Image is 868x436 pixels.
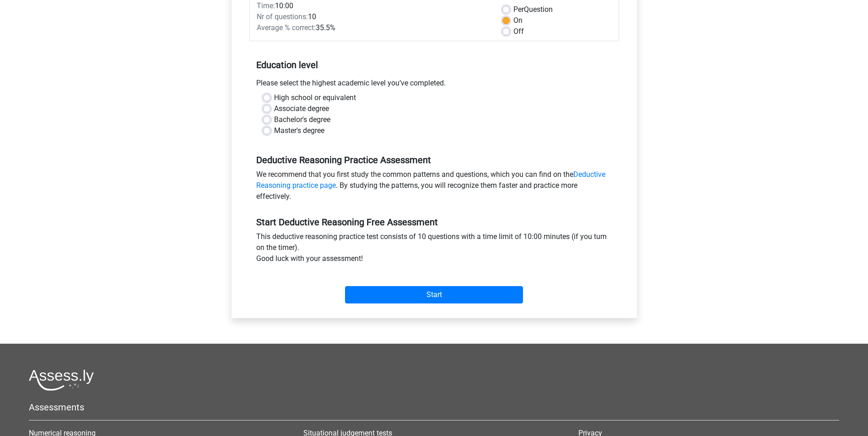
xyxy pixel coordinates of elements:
label: High school or equivalent [274,92,356,103]
span: Average % correct: [257,23,316,32]
div: Please select the highest academic level you’ve completed. [249,78,619,92]
h5: Start Deductive Reasoning Free Assessment [256,217,612,228]
label: Master's degree [274,125,324,136]
span: Time: [257,1,275,10]
img: Assessly logo [29,369,94,391]
span: Per [513,5,524,14]
label: On [513,15,523,26]
label: Off [513,26,524,37]
div: We recommend that you first study the common patterns and questions, which you can find on the . ... [249,169,619,206]
div: 35.5% [250,22,496,33]
label: Question [513,4,553,15]
label: Associate degree [274,103,329,114]
input: Start [345,286,523,303]
label: Bachelor's degree [274,114,330,125]
h5: Deductive Reasoning Practice Assessment [256,154,612,165]
h5: Education level [256,56,612,74]
div: 10 [250,11,496,22]
span: Nr of questions: [257,12,308,21]
h5: Assessments [29,402,839,413]
div: 10:00 [250,0,496,11]
div: This deductive reasoning practice test consists of 10 questions with a time limit of 10:00 minute... [249,231,619,268]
